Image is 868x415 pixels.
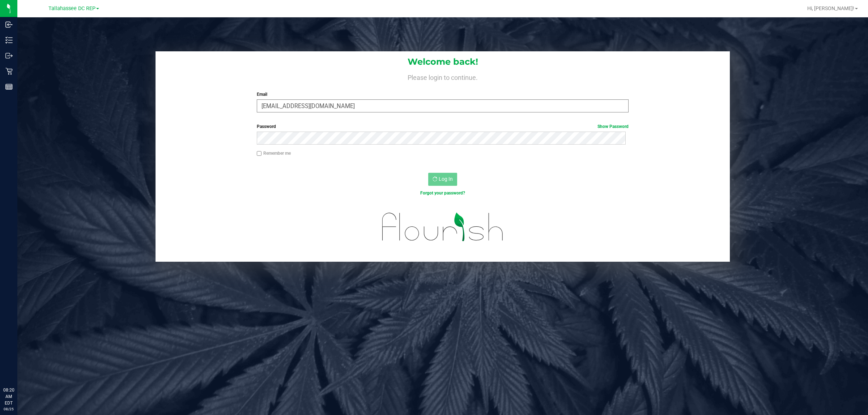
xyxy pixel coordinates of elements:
[48,5,95,12] span: Tallahassee DC REP
[5,83,13,90] inline-svg: Reports
[5,21,13,28] inline-svg: Inbound
[439,176,453,182] span: Log In
[3,387,14,406] p: 08:20 AM EDT
[3,406,14,412] p: 08/25
[156,57,730,67] h1: Welcome back!
[428,173,457,186] button: Log In
[257,91,629,98] label: Email
[371,204,515,250] img: flourish_logo.svg
[257,124,276,129] span: Password
[597,124,629,129] a: Show Password
[5,68,13,75] inline-svg: Retail
[5,37,13,44] inline-svg: Inventory
[156,72,730,81] h4: Please login to continue.
[5,52,13,59] inline-svg: Outbound
[420,191,465,196] a: Forgot your password?
[257,151,262,156] input: Remember me
[807,5,854,11] span: Hi, [PERSON_NAME]!
[257,150,291,157] label: Remember me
